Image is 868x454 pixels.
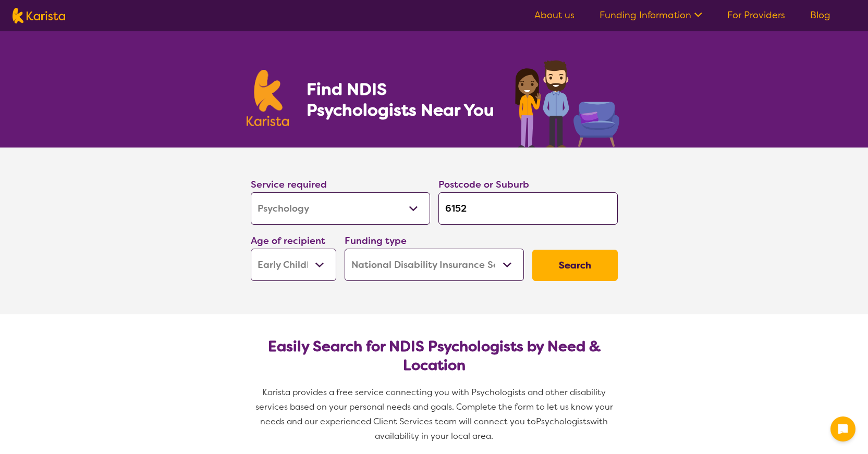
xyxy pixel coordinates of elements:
h1: Find NDIS Psychologists Near You [307,79,499,120]
a: For Providers [727,9,785,21]
label: Age of recipient [251,235,325,247]
input: Type [438,192,618,225]
button: Search [532,250,618,281]
img: psychology [511,56,622,148]
img: Karista logo [247,70,289,126]
img: Karista logo [13,8,65,23]
a: About us [534,9,574,21]
a: Blog [810,9,830,21]
a: Funding Information [600,9,702,21]
span: Psychologists [536,416,590,427]
label: Postcode or Suburb [438,178,529,191]
label: Service required [251,178,327,191]
span: Karista provides a free service connecting you with Psychologists and other disability services b... [255,387,615,427]
label: Funding type [345,235,407,247]
h2: Easily Search for NDIS Psychologists by Need & Location [259,337,609,375]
